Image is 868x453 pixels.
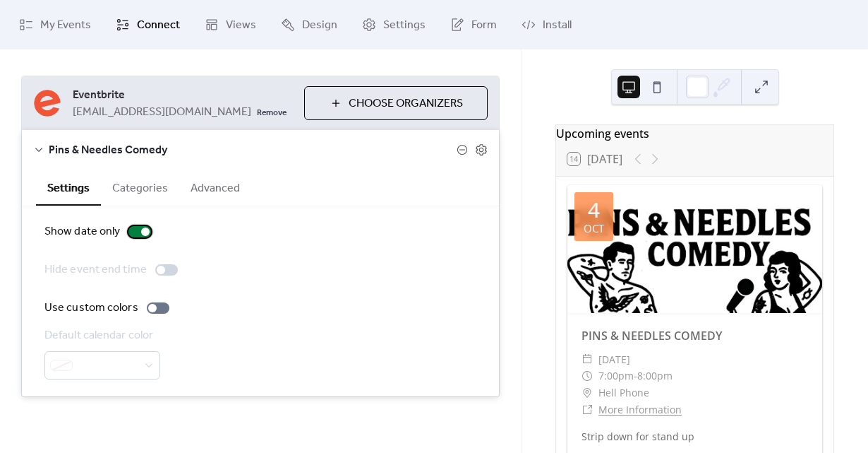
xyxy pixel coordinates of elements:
[471,17,497,34] span: Form
[584,223,604,234] div: Oct
[543,17,572,34] span: Install
[73,87,293,104] span: Eventbrite
[637,367,673,384] span: 8:00pm
[257,107,287,119] span: Remove
[44,261,147,278] div: Hide event end time
[44,223,120,240] div: Show date only
[581,384,593,401] div: ​
[556,125,833,142] div: Upcoming events
[581,328,722,343] a: PINS & NEEDLES COMEDY
[351,6,436,44] a: Settings
[8,6,102,44] a: My Events
[588,199,600,220] div: 4
[598,367,634,384] span: 7:00pm
[105,6,191,44] a: Connect
[567,429,822,444] div: Strip down for stand up
[40,17,91,34] span: My Events
[634,367,637,384] span: -
[440,6,507,44] a: Form
[349,95,463,112] span: Choose Organizers
[598,384,649,401] span: Hell Phone
[226,17,256,34] span: Views
[581,401,593,418] div: ​
[137,17,180,34] span: Connect
[270,6,348,44] a: Design
[581,351,593,368] div: ​
[44,327,157,344] div: Default calendar color
[179,170,251,204] button: Advanced
[581,367,593,384] div: ​
[73,104,251,121] span: [EMAIL_ADDRESS][DOMAIN_NAME]
[383,17,426,34] span: Settings
[194,6,267,44] a: Views
[598,351,630,368] span: [DATE]
[33,89,61,117] img: eventbrite
[36,170,101,206] button: Settings
[101,170,179,204] button: Categories
[44,300,138,317] div: Use custom colors
[598,403,682,416] a: More Information
[304,86,488,120] button: Choose Organizers
[511,6,582,44] a: Install
[302,17,337,34] span: Design
[49,142,457,159] span: Pins & Needles Comedy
